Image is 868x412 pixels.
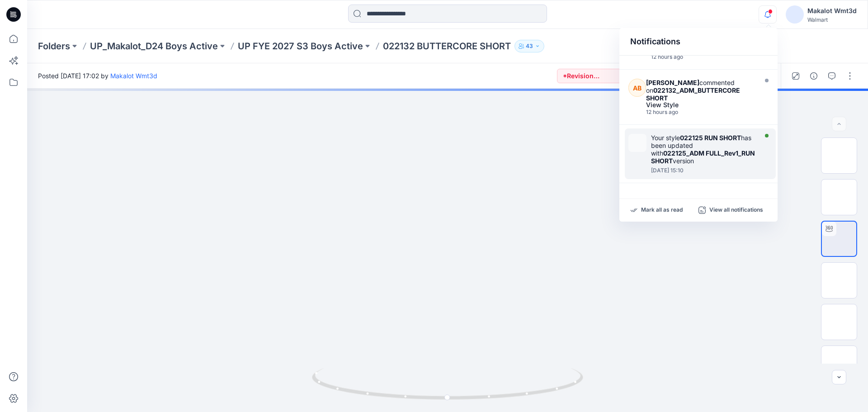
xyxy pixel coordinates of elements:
[807,5,857,16] div: Makalot Wmt3d
[651,54,755,60] div: Tuesday, September 16, 2025 22:14
[651,167,755,174] div: Friday, September 12, 2025 15:10
[110,72,157,80] a: Makalot Wmt3d
[646,102,755,108] div: View Style
[526,41,533,51] p: 43
[807,16,857,23] div: Walmart
[238,40,363,52] a: UP FYE 2027 S3 Boys Active
[641,206,683,214] p: Mark all as read
[619,28,778,56] div: Notifications
[514,40,544,52] button: 43
[38,71,157,81] span: Posted [DATE] 17:02 by
[651,134,755,165] div: Your style has been updated with version
[646,79,699,86] strong: [PERSON_NAME]
[646,86,740,102] strong: 022132_ADM_BUTTERCORE SHORT
[680,134,741,142] strong: 022125 RUN SHORT
[38,40,70,52] a: Folders
[646,109,755,115] div: Tuesday, September 16, 2025 22:14
[628,79,646,97] div: AB
[383,40,511,52] p: 022132 BUTTERCORE SHORT
[807,69,821,83] button: Details
[628,134,646,152] img: 022125_ADM FULL_Rev1_RUN SHORT
[709,206,763,214] p: View all notifications
[646,79,755,102] div: commented on
[651,149,755,165] strong: 022125_ADM FULL_Rev1_RUN SHORT
[90,40,218,52] a: UP_Makalot_D24 Boys Active
[786,5,804,24] img: avatar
